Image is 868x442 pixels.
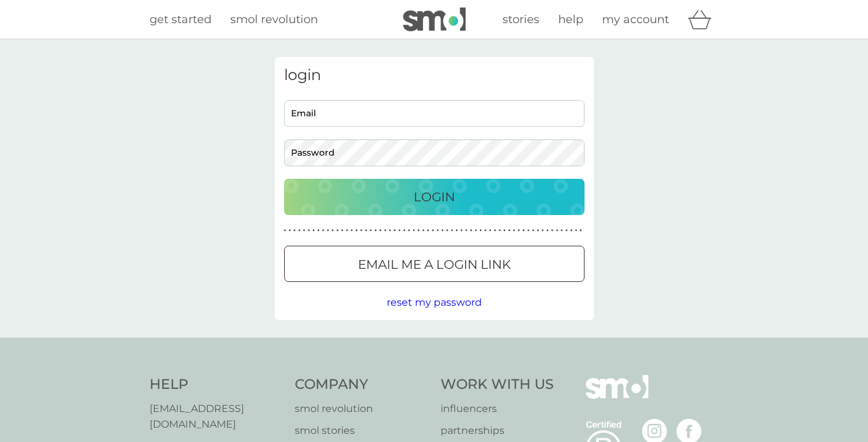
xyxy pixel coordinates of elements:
button: reset my password [387,294,482,311]
span: get started [150,13,212,26]
p: ● [403,228,406,234]
h4: Help [150,375,283,394]
p: ● [422,228,425,234]
p: ● [437,228,439,234]
p: ● [341,228,344,234]
p: ● [489,228,491,234]
p: ● [546,228,549,234]
p: ● [303,228,305,234]
span: stories [503,13,539,26]
h3: login [284,66,585,84]
p: ● [461,228,463,234]
a: my account [602,11,669,29]
p: ● [384,228,387,234]
span: help [558,13,583,26]
p: ● [317,228,320,234]
p: ● [518,228,520,234]
p: ● [394,228,396,234]
img: smol [586,375,648,418]
p: ● [451,228,453,234]
p: ● [412,228,415,234]
p: ● [284,228,287,234]
p: ● [475,228,477,234]
p: ● [532,228,534,234]
p: ● [494,228,496,234]
a: smol stories [295,423,428,439]
p: ● [513,228,516,234]
p: ● [294,228,296,234]
a: stories [503,11,539,29]
p: ● [561,228,563,234]
p: Login [414,187,455,207]
span: my account [602,13,669,26]
button: Email me a login link [284,246,585,282]
p: ● [537,228,539,234]
p: ● [360,228,363,234]
p: ● [346,228,349,234]
p: ● [470,228,472,234]
a: get started [150,11,212,29]
button: Login [284,179,585,215]
p: ● [484,228,487,234]
a: [EMAIL_ADDRESS][DOMAIN_NAME] [150,401,283,433]
p: ● [465,228,467,234]
p: Email me a login link [358,254,511,274]
p: ● [379,228,382,234]
p: ● [565,228,568,234]
a: help [558,11,583,29]
p: ● [503,228,506,234]
p: ● [350,228,353,234]
p: ● [527,228,529,234]
span: smol revolution [230,13,318,26]
p: ● [523,228,525,234]
p: ● [355,228,358,234]
p: ● [298,228,300,234]
p: ● [427,228,429,234]
p: ● [432,228,434,234]
p: ● [499,228,501,234]
p: ● [374,228,377,234]
a: influencers [441,401,554,417]
p: ● [308,228,310,234]
p: ● [541,228,544,234]
p: ● [575,228,578,234]
p: ● [332,228,334,234]
a: partnerships [441,423,554,439]
p: ● [479,228,482,234]
p: ● [370,228,372,234]
p: ● [322,228,325,234]
p: ● [556,228,558,234]
p: ● [508,228,511,234]
p: ● [446,228,449,234]
p: ● [312,228,315,234]
div: basket [688,7,719,32]
p: ● [336,228,339,234]
p: ● [551,228,554,234]
a: smol revolution [295,401,428,417]
img: smol [403,8,466,31]
p: ● [389,228,391,234]
p: ● [456,228,458,234]
a: smol revolution [230,11,318,29]
p: ● [288,228,291,234]
p: ● [441,228,444,234]
span: reset my password [387,296,482,308]
p: ● [580,228,582,234]
p: ● [399,228,401,234]
h4: Company [295,375,428,394]
p: ● [408,228,411,234]
p: ● [417,228,420,234]
p: ● [570,228,573,234]
h4: Work With Us [441,375,554,394]
p: ● [365,228,367,234]
p: ● [327,228,329,234]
